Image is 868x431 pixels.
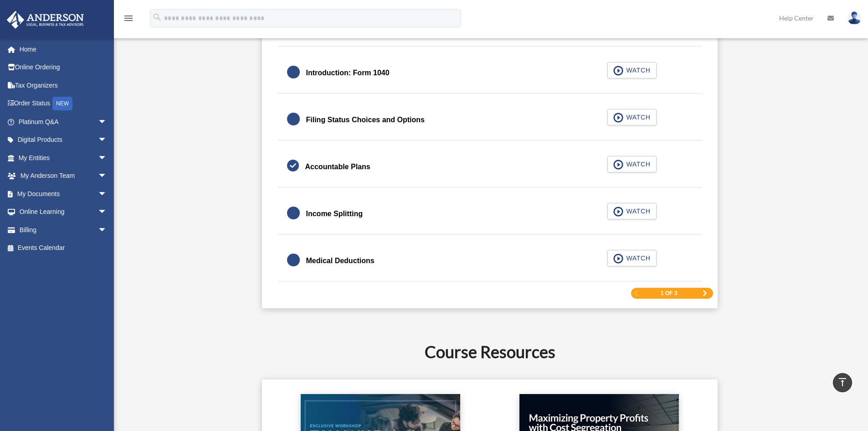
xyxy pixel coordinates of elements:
[6,203,121,221] a: Online Learningarrow_drop_down
[847,11,861,25] img: User Pic
[306,114,425,126] div: Filing Status Choices and Options
[123,13,134,24] i: menu
[287,156,693,178] a: Accountable Plans WATCH
[623,207,650,216] span: WATCH
[833,373,852,392] a: vertical_align_top
[155,340,825,363] h2: Course Resources
[306,254,375,267] div: Medical Deductions
[6,76,121,94] a: Tax Organizers
[6,58,121,77] a: Online Ordering
[702,290,708,296] a: Next Page
[6,185,121,203] a: My Documentsarrow_drop_down
[98,203,116,222] span: arrow_drop_down
[4,11,87,29] img: Anderson Advisors Platinum Portal
[6,149,121,167] a: My Entitiesarrow_drop_down
[623,160,650,169] span: WATCH
[123,16,134,24] a: menu
[306,208,363,220] div: Income Splitting
[623,113,650,122] span: WATCH
[52,97,72,110] div: NEW
[287,250,693,272] a: Medical Deductions WATCH
[306,67,390,79] div: Introduction: Form 1040
[98,149,116,167] span: arrow_drop_down
[287,62,693,84] a: Introduction: Form 1040 WATCH
[98,167,116,186] span: arrow_drop_down
[661,291,678,296] span: 1 of 3
[98,221,116,239] span: arrow_drop_down
[6,239,121,257] a: Events Calendar
[6,40,121,58] a: Home
[623,254,650,263] span: WATCH
[607,109,657,125] button: WATCH
[98,185,116,203] span: arrow_drop_down
[6,131,121,149] a: Digital Productsarrow_drop_down
[287,203,693,225] a: Income Splitting WATCH
[623,66,650,75] span: WATCH
[98,131,116,150] span: arrow_drop_down
[6,167,121,185] a: My Anderson Teamarrow_drop_down
[152,12,162,22] i: search
[607,62,657,78] button: WATCH
[6,94,121,113] a: Order StatusNEW
[607,250,657,266] button: WATCH
[6,113,121,131] a: Platinum Q&Aarrow_drop_down
[287,109,693,131] a: Filing Status Choices and Options WATCH
[98,113,116,131] span: arrow_drop_down
[607,203,657,219] button: WATCH
[305,161,370,173] div: Accountable Plans
[837,377,848,388] i: vertical_align_top
[6,221,121,239] a: Billingarrow_drop_down
[607,156,657,172] button: WATCH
